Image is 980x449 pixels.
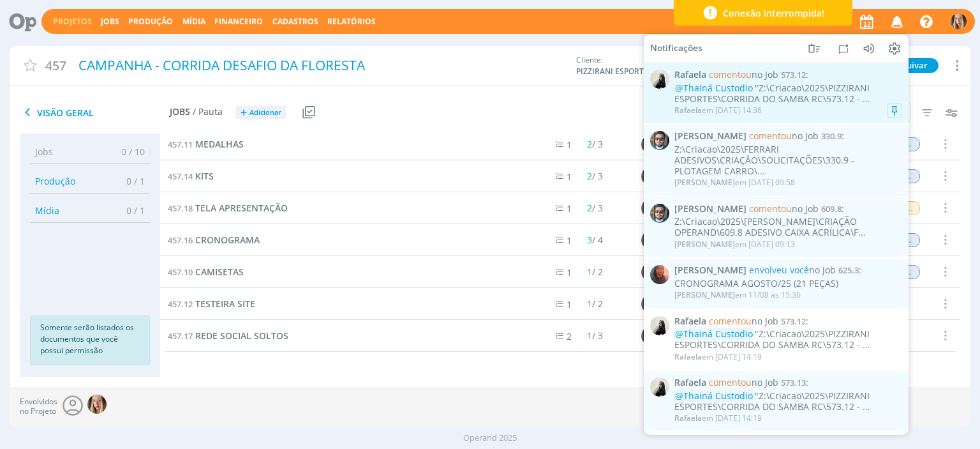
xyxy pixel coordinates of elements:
a: Financeiro [214,16,263,27]
span: : [674,131,902,142]
div: "Z:\Criacao\2025\PIZZIRANI ESPORTES\CORRIDA DO SAMBA RC\573.12 - ... [674,391,902,413]
span: comentou [709,376,752,388]
span: Notificações [650,43,702,54]
img: R [650,203,669,222]
span: @Thainá Custodio [675,390,753,402]
span: / 3 [587,330,603,342]
div: em [DATE] 14:19 [674,353,762,361]
a: 457.11MEDALHAS [168,137,244,151]
span: 457.14 [168,171,193,182]
span: 573.12 [781,69,806,80]
span: Conexão interrompida! [723,6,824,20]
span: : [674,70,902,80]
a: Produção [128,16,173,27]
span: 2 [587,138,592,150]
span: PIZZIRANI ESPORTES - G2P EVENTOS LTDA [576,66,672,77]
span: Rafaela [674,316,706,326]
img: T [642,199,661,218]
img: T [642,263,661,282]
a: 457.14KITS [168,169,214,183]
span: 1 [567,234,572,247]
span: Visão Geral [20,105,170,120]
span: 457.16 [168,234,193,246]
span: Rafaela [674,105,702,116]
span: 0 / 10 [112,145,145,158]
span: Jobs [170,107,190,118]
span: : [674,265,902,276]
span: Jobs [35,145,53,158]
span: / 3 [587,202,603,214]
span: + [241,106,247,119]
div: em [DATE] 14:36 [674,106,762,115]
a: Mídia [182,16,205,27]
span: no Job [709,376,778,388]
span: @Thainá Custodio [675,82,753,94]
span: 457.12 [168,298,193,310]
span: [PERSON_NAME] [674,131,746,142]
span: [PERSON_NAME] [674,203,746,214]
span: TELA APRESENTAÇÃO [195,202,288,214]
div: Cliente: [576,54,803,77]
div: Z:\Criacao\2025\[PERSON_NAME]\CRIAÇÃO OPERAND\609.8 ADESIVO CAIXA ACRÍLICA\F... [674,217,902,238]
span: 573.13 [781,377,806,388]
span: 1 [587,330,592,342]
span: 2 [567,330,572,342]
span: 457 [45,56,66,75]
div: Z:\Criacao\2025\FERRARI ADESIVOS\CRIAÇÂO\SOLICITAÇÕES\330.9 - PLOTAGEM CARRO\... [674,144,902,176]
a: 457.12TESTEIRA SITE [168,297,255,311]
span: Rafaela [674,351,702,362]
div: "Z:\Criacao\2025\PIZZIRANI ESPORTES\CORRIDA DO SAMBA RC\573.12 - ... [674,83,902,105]
span: comentou [749,202,792,214]
span: envolveu você [749,264,809,276]
span: 457.17 [168,330,193,342]
a: Projetos [53,16,92,27]
span: MEDALHAS [195,138,244,150]
span: TESTEIRA SITE [195,298,255,310]
div: em 11/08 às 15:36 [674,291,801,300]
span: 457.10 [168,266,193,278]
img: T [642,231,661,250]
button: Mídia [179,17,209,27]
a: Relatórios [327,16,376,27]
a: 457.16CRONOGRAMA [168,233,260,247]
button: Financeiro [211,17,267,27]
a: 457.17REDE SOCIAL SOLTOS [168,329,288,343]
span: [PERSON_NAME] [674,289,735,300]
button: Cadastros [269,17,322,27]
img: R [650,70,669,89]
span: REDE SOCIAL SOLTOS [195,330,288,342]
span: 1 [567,298,572,310]
span: / 3 [587,170,603,182]
img: R [650,316,669,335]
span: CAMISETAS [195,266,244,278]
img: R [650,377,669,397]
span: / 4 [587,234,603,246]
p: Somente serão listados os documentos que você possui permissão [40,322,140,356]
a: 457.10CAMISETAS [168,265,244,279]
span: 1 [567,171,572,183]
button: Jobs [97,17,123,27]
span: / 3 [587,138,603,150]
span: 3 [587,234,592,246]
span: no Job [749,202,819,214]
span: KITS [195,170,214,182]
span: 1 [587,298,592,310]
div: em [DATE] 09:13 [674,240,795,249]
span: Produção [35,174,75,188]
button: Relatórios [323,17,380,27]
span: [PERSON_NAME] [674,177,735,188]
span: 457.11 [168,139,193,150]
span: : [674,316,902,326]
span: comentou [709,68,752,80]
img: C [650,265,669,284]
span: no Job [709,68,778,80]
span: 1 [567,139,572,151]
span: : [674,377,902,388]
span: Envolvidos no Projeto [20,397,57,416]
img: T [642,326,661,346]
span: : [674,203,902,214]
span: Adicionar [249,109,281,117]
img: T [951,13,967,29]
span: [PERSON_NAME] [674,239,735,250]
span: @Thainá Custodio [675,328,753,340]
